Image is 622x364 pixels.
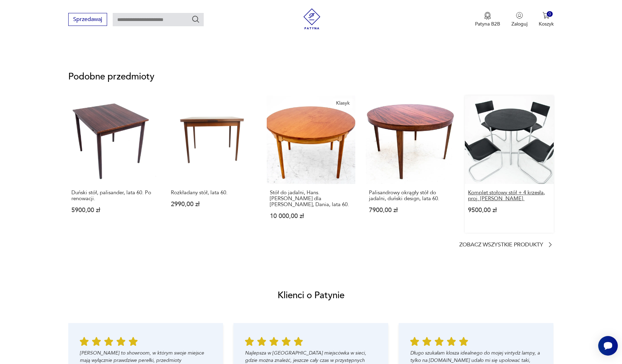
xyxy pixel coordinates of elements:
p: Rozkładany stół, lata 60. [171,190,253,196]
a: Ikona medaluPatyna B2B [475,12,500,27]
button: Szukaj [191,15,200,23]
a: Rozkładany stół, lata 60.Rozkładany stół, lata 60.2990,00 zł [168,96,256,233]
p: 9500,00 zł [468,207,550,213]
img: Ikona gwiazdy [270,337,278,346]
img: Ikona gwiazdy [245,337,254,346]
p: Duński stół, palisander, lata 60. Po renowacji. [71,190,154,202]
img: Ikona gwiazdy [422,337,431,346]
img: Ikona gwiazdy [104,337,113,346]
p: Zaloguj [511,21,527,27]
img: Ikona gwiazdy [294,337,303,346]
a: Komplet stołowy stół + 4 krzesła, proj. Mart Stam.Komplet stołowy stół + 4 krzesła, proj. [PERSON... [465,96,553,233]
a: Sprzedawaj [68,17,107,22]
p: Palisandrowy okrągły stół do jadalni, duński design, lata 60. [369,190,451,202]
img: Ikona gwiazdy [410,337,419,346]
img: Ikona gwiazdy [80,337,89,346]
img: Ikona gwiazdy [129,337,138,346]
a: Duński stół, palisander, lata 60. Po renowacji.Duński stół, palisander, lata 60. Po renowacji.590... [68,96,157,233]
img: Ikonka użytkownika [516,12,523,19]
img: Ikona medalu [484,12,491,20]
p: Zobacz wszystkie produkty [459,243,543,247]
p: 10 000,00 zł [270,213,352,219]
button: Sprzedawaj [68,13,107,26]
p: Stół do jadalni, Hans. [PERSON_NAME] dla [PERSON_NAME], Dania, lata 60. [270,190,352,208]
iframe: Smartsupp widget button [598,336,618,356]
button: 0Koszyk [539,12,554,27]
p: 2990,00 zł [171,201,253,207]
img: Ikona gwiazdy [117,337,125,346]
div: 0 [547,11,553,17]
p: 7900,00 zł [369,207,451,213]
img: Ikona gwiazdy [459,337,468,346]
img: Ikona gwiazdy [282,337,291,346]
img: Patyna - sklep z meblami i dekoracjami vintage [301,8,322,29]
a: Zobacz wszystkie produkty [459,241,554,248]
h2: Klienci o Patynie [278,289,344,301]
img: Ikona gwiazdy [435,337,443,346]
img: Ikona gwiazdy [257,337,266,346]
a: KlasykStół do jadalni, Hans. J. Wegner dla Johannes Hansen, Dania, lata 60.Stół do jadalni, Hans.... [267,96,355,233]
img: Ikona gwiazdy [92,337,101,346]
button: Patyna B2B [475,12,500,27]
p: Koszyk [539,21,554,27]
p: Patyna B2B [475,21,500,27]
p: Podobne przedmioty [68,72,553,81]
a: Palisandrowy okrągły stół do jadalni, duński design, lata 60.Palisandrowy okrągły stół do jadalni... [366,96,454,233]
p: Komplet stołowy stół + 4 krzesła, proj. [PERSON_NAME]. [468,190,550,202]
p: 5900,00 zł [71,207,154,213]
img: Ikona gwiazdy [447,337,456,346]
button: Zaloguj [511,12,527,27]
img: Ikona koszyka [543,12,550,19]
